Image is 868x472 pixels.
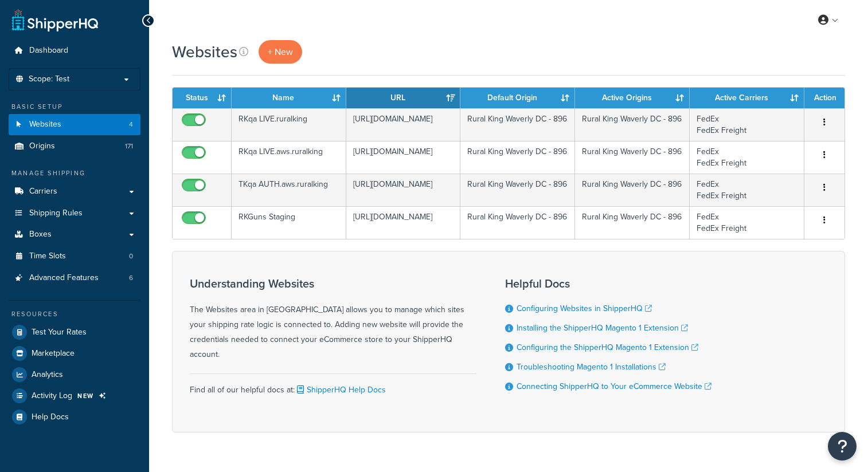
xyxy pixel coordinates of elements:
[505,277,711,290] h3: Helpful Docs
[232,141,346,174] td: RKqa LIVE.aws.ruralking
[29,46,68,56] span: Dashboard
[77,391,94,400] span: NEW
[828,432,857,461] button: Open Resource Center
[575,108,690,141] td: Rural King Waverly DC - 896
[129,120,133,129] span: 4
[575,174,690,206] td: Rural King Waverly DC - 896
[29,120,61,129] span: Websites
[9,136,140,157] li: Origins
[32,391,72,401] span: Activity Log
[346,88,461,108] th: URL: activate to sort column ascending
[9,246,140,267] li: Time Slots
[190,373,476,398] div: Find all of our helpful docs at:
[232,174,346,206] td: TKqa AUTH.aws.ruralking
[9,224,140,245] a: Boxes
[690,174,804,206] td: FedEx FedEx Freight
[32,370,63,380] span: Analytics
[460,108,575,141] td: Rural King Waverly DC - 896
[460,88,575,108] th: Default Origin: activate to sort column ascending
[29,273,99,283] span: Advanced Features
[173,88,232,108] th: Status: activate to sort column ascending
[517,361,666,373] a: Troubleshooting Magento 1 Installations
[9,168,140,178] div: Manage Shipping
[32,349,75,359] span: Marketplace
[9,246,140,267] a: Time Slots 0
[804,88,844,108] th: Action
[232,108,346,141] td: RKqa LIVE.ruralking
[129,251,133,261] span: 0
[268,45,293,58] span: + New
[190,277,476,362] div: The Websites area in [GEOGRAPHIC_DATA] allows you to manage which sites your shipping rate logic ...
[690,141,804,174] td: FedEx FedEx Freight
[346,108,461,141] td: [URL][DOMAIN_NAME]
[9,343,140,364] a: Marketplace
[190,277,476,290] h3: Understanding Websites
[346,174,461,206] td: [URL][DOMAIN_NAME]
[575,88,690,108] th: Active Origins: activate to sort column ascending
[9,407,140,427] a: Help Docs
[9,181,140,202] a: Carriers
[460,174,575,206] td: Rural King Waverly DC - 896
[575,141,690,174] td: Rural King Waverly DC - 896
[9,386,140,406] a: Activity Log NEW
[9,114,140,135] li: Websites
[690,206,804,239] td: FedEx FedEx Freight
[29,187,57,196] span: Carriers
[9,322,140,343] a: Test Your Rates
[690,108,804,141] td: FedEx FedEx Freight
[460,206,575,239] td: Rural King Waverly DC - 896
[29,74,69,84] span: Scope: Test
[575,206,690,239] td: Rural King Waverly DC - 896
[9,114,140,135] a: Websites 4
[32,412,69,422] span: Help Docs
[346,206,461,239] td: [URL][DOMAIN_NAME]
[32,328,87,337] span: Test Your Rates
[9,309,140,319] div: Resources
[29,230,52,239] span: Boxes
[9,102,140,112] div: Basic Setup
[517,322,688,334] a: Installing the ShipperHQ Magento 1 Extension
[517,341,698,353] a: Configuring the ShipperHQ Magento 1 Extension
[259,40,302,64] a: + New
[346,141,461,174] td: [URL][DOMAIN_NAME]
[9,268,140,289] li: Advanced Features
[12,9,98,32] a: ShipperHQ Home
[29,251,66,261] span: Time Slots
[9,203,140,224] a: Shipping Rules
[690,88,804,108] th: Active Carriers: activate to sort column ascending
[517,380,711,392] a: Connecting ShipperHQ to Your eCommerce Website
[29,141,55,151] span: Origins
[9,386,140,406] li: Activity Log
[460,141,575,174] td: Rural King Waverly DC - 896
[9,136,140,157] a: Origins 171
[29,209,83,218] span: Shipping Rules
[517,302,652,314] a: Configuring Websites in ShipperHQ
[232,88,346,108] th: Name: activate to sort column ascending
[125,141,133,151] span: 171
[232,206,346,239] td: RKGuns Staging
[172,41,237,63] h1: Websites
[9,268,140,289] a: Advanced Features 6
[129,273,133,283] span: 6
[295,384,386,396] a: ShipperHQ Help Docs
[9,40,140,61] a: Dashboard
[9,364,140,385] a: Analytics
